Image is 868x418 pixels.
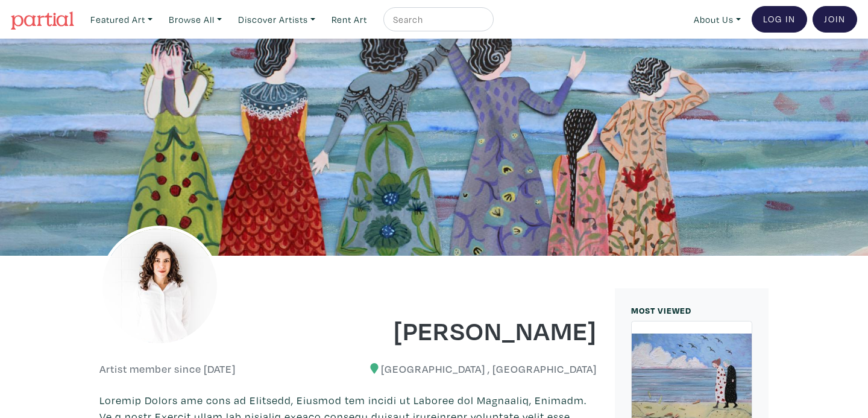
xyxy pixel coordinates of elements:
a: About Us [688,7,746,32]
a: Log In [752,6,807,33]
input: Search [392,12,482,27]
h6: [GEOGRAPHIC_DATA] , [GEOGRAPHIC_DATA] [357,363,597,376]
a: Rent Art [326,7,373,32]
a: Discover Artists [233,7,321,32]
a: Join [813,6,857,33]
a: Featured Art [85,7,158,32]
h6: Artist member since [DATE] [99,363,236,376]
small: MOST VIEWED [631,305,691,316]
a: Browse All [163,7,227,32]
img: phpThumb.php [99,226,220,346]
h1: [PERSON_NAME] [357,314,597,346]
